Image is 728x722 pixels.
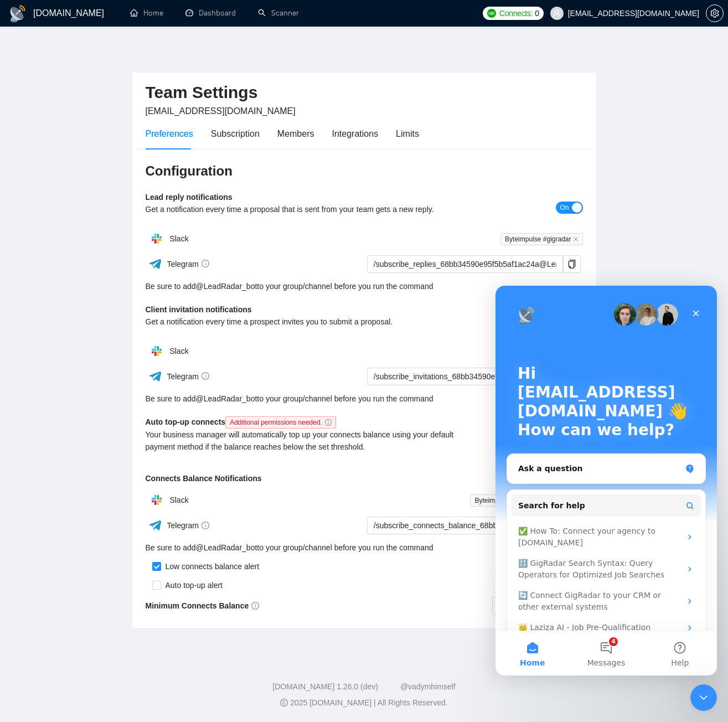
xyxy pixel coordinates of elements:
[225,416,336,429] span: Additional permissions needed.
[146,429,474,453] div: Your business manager will automatically top up your connects balance using your default payment ...
[535,7,539,19] span: 0
[146,127,193,141] div: Preferences
[130,8,163,18] a: homeHome
[146,106,296,116] span: [EMAIL_ADDRESS][DOMAIN_NAME]
[202,522,209,529] span: info-circle
[202,260,209,267] span: info-circle
[146,417,340,426] b: Auto top-up connects
[146,316,474,328] div: Get a notification every time a prospect invites you to submit a proposal.
[500,233,582,245] span: Byteimpulse #gigradar
[564,260,580,269] span: copy
[499,7,533,19] span: Connects:
[146,280,583,292] div: Be sure to add to your group/channel before you run the command
[280,699,288,706] span: copyright
[690,684,717,711] iframe: Intercom live chat
[146,541,583,554] div: Be sure to add to your group/channel before you run the command
[196,541,257,554] a: @LeadRadar_bot
[196,393,257,405] a: @LeadRadar_bot
[202,372,209,380] span: info-circle
[161,579,223,591] div: Auto top-up alert
[706,9,724,18] a: setting
[167,372,209,381] span: Telegram
[146,193,233,202] b: Lead reply notifications
[148,518,162,532] img: ww3wtPAAAAAElFTkSuQmCC
[560,202,569,214] span: On
[169,496,188,504] span: Slack
[553,9,561,17] span: user
[161,560,260,573] div: Low connects balance alert
[146,340,168,362] img: hpQkSZIkSZIkSZIkSZIkSZIkSZIkSZIkSZIkSZIkSZIkSZIkSZIkSZIkSZIkSZIkSZIkSZIkSZIkSZIkSZIkSZIkSZIkSZIkS...
[146,393,583,405] div: Be sure to add to your group/channel before you run the command
[167,260,209,269] span: Telegram
[146,489,168,511] img: hpQkSZIkSZIkSZIkSZIkSZIkSZIkSZIkSZIkSZIkSZIkSZIkSZIkSZIkSZIkSZIkSZIkSZIkSZIkSZIkSZIkSZIkSZIkSZIkS...
[148,257,162,271] img: ww3wtPAAAAAElFTkSuQmCC
[332,127,379,141] div: Integrations
[146,162,583,180] h3: Configuration
[146,81,583,104] h2: Team Settings
[400,682,456,691] a: @vadymhimself
[169,347,188,355] span: Slack
[706,4,724,22] button: setting
[146,228,168,250] img: hpQkSZIkSZIkSZIkSZIkSZIkSZIkSZIkSZIkSZIkSZIkSZIkSZIkSZIkSZIkSZIkSZIkSZIkSZIkSZIkSZIkSZIkSZIkSZIkS...
[325,419,332,426] span: info-circle
[487,9,496,18] img: upwork-logo.png
[495,286,717,675] iframe: Intercom live chat
[211,127,260,141] div: Subscription
[277,127,314,141] div: Members
[272,682,378,691] a: [DOMAIN_NAME] 1.26.0 (dev)
[146,203,474,215] div: Get a notification every time a proposal that is sent from your team gets a new reply.
[258,8,299,18] a: searchScanner
[251,602,259,610] span: info-circle
[148,369,162,383] img: ww3wtPAAAAAElFTkSuQmCC
[146,474,262,483] b: Connects Balance Notifications
[167,521,209,530] span: Telegram
[146,305,252,314] b: Client invitation notifications
[563,255,581,273] button: copy
[470,494,582,507] span: Byteimpulse #lowconnectupwork
[9,697,719,709] div: 2025 [DOMAIN_NAME] | All Rights Reserved.
[196,280,257,292] a: @LeadRadar_bot
[185,8,236,18] a: dashboardDashboard
[396,127,419,141] div: Limits
[169,234,188,243] span: Slack
[573,236,579,242] span: close
[9,5,27,23] img: logo
[146,601,260,610] b: Minimum Connects Balance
